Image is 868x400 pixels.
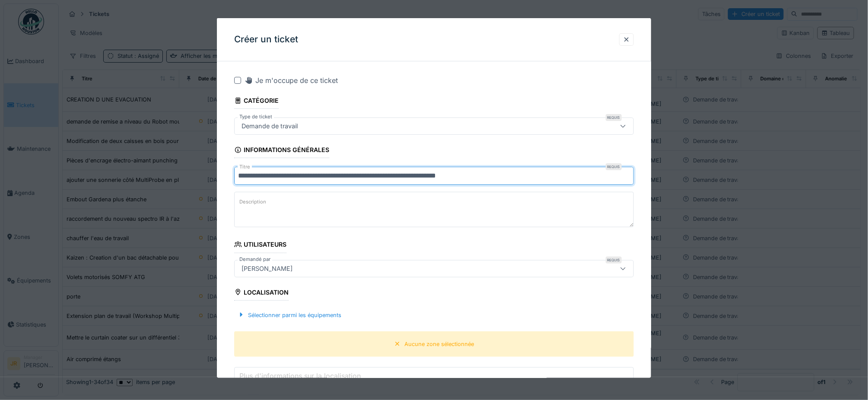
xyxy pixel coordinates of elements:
[238,255,272,263] label: Demandé par
[234,34,298,45] h3: Créer un ticket
[238,263,296,273] div: [PERSON_NAME]
[238,121,301,131] div: Demande de travail
[234,94,279,109] div: Catégorie
[238,197,268,207] label: Description
[606,256,622,263] div: Requis
[234,309,345,321] div: Sélectionner parmi les équipements
[234,238,286,253] div: Utilisateurs
[238,163,252,171] label: Titre
[245,75,338,86] div: Je m'occupe de ce ticket
[238,371,362,381] label: Plus d'informations sur la localisation
[238,113,274,121] label: Type de ticket
[234,143,329,158] div: Informations générales
[234,286,289,300] div: Localisation
[606,163,622,170] div: Requis
[404,340,474,348] div: Aucune zone sélectionnée
[606,114,622,121] div: Requis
